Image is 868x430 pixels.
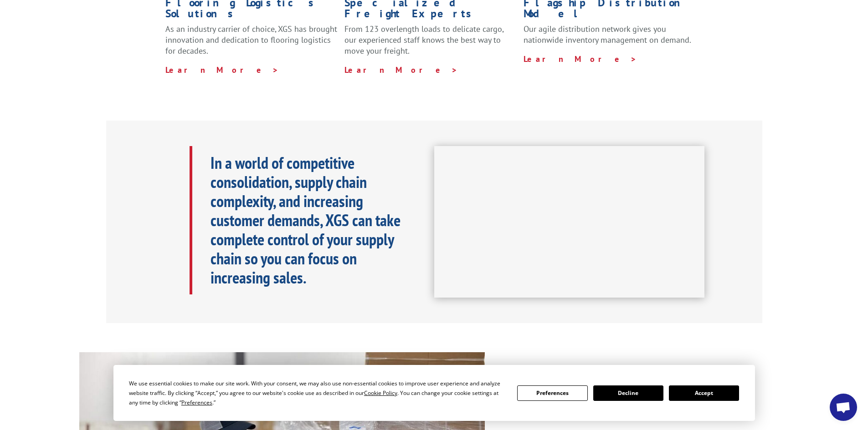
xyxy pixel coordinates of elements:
[344,24,517,64] p: From 123 overlength loads to delicate cargo, our experienced staff knows the best way to move you...
[830,394,857,421] div: Open chat
[211,152,401,288] b: In a world of competitive consolidation, supply chain complexity, and increasing customer demands...
[165,24,337,56] span: As an industry carrier of choice, XGS has brought innovation and dedication to flooring logistics...
[669,385,739,401] button: Accept
[165,65,279,75] a: Learn More >
[524,24,691,45] span: Our agile distribution network gives you nationwide inventory management on demand.
[517,385,587,401] button: Preferences
[181,399,212,406] span: Preferences
[524,54,637,64] a: Learn More >
[113,365,755,421] div: Cookie Consent Prompt
[344,65,458,75] a: Learn More >
[434,146,704,298] iframe: XGS Logistics Solutions
[364,389,397,397] span: Cookie Policy
[593,385,663,401] button: Decline
[129,379,506,407] div: We use essential cookies to make our site work. With your consent, we may also use non-essential ...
